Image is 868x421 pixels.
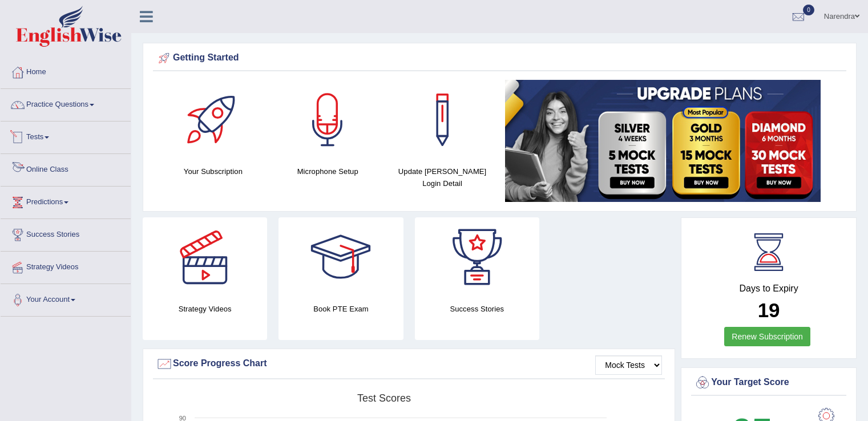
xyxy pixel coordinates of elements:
a: Renew Subscription [724,327,810,346]
a: Predictions [1,187,131,215]
a: Your Account [1,284,131,313]
img: small5.jpg [505,80,821,202]
a: Home [1,56,131,85]
h4: Days to Expiry [694,284,843,294]
div: Score Progress Chart [156,355,662,373]
h4: Your Subscription [162,165,265,177]
h4: Book PTE Exam [278,303,403,315]
div: Your Target Score [694,374,843,391]
tspan: Test scores [357,392,411,404]
a: Success Stories [1,219,131,248]
h4: Microphone Setup [276,165,380,177]
h4: Success Stories [415,303,539,315]
h4: Strategy Videos [143,303,267,315]
a: Practice Questions [1,89,131,118]
span: 0 [803,5,814,15]
div: Getting Started [156,50,843,67]
h4: Update [PERSON_NAME] Login Detail [391,165,494,189]
a: Online Class [1,154,131,183]
b: 19 [758,299,780,321]
a: Tests [1,122,131,150]
a: Strategy Videos [1,252,131,280]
